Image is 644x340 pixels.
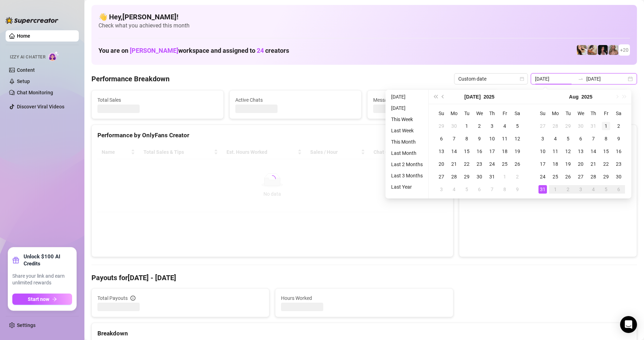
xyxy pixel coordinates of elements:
th: Su [536,107,549,120]
div: 26 [513,160,522,168]
td: 2025-08-31 [536,183,549,196]
img: logo-BBDzfeDw.svg [6,17,58,24]
h4: Payouts for [DATE] - [DATE] [91,273,637,283]
td: 2025-08-02 [612,120,625,132]
button: Previous month (PageUp) [439,90,447,104]
img: Kayla (@kaylathaylababy) [587,45,597,55]
div: 31 [488,172,496,181]
div: 3 [576,185,585,194]
div: 5 [463,185,471,194]
div: 1 [500,172,509,181]
span: Izzy AI Chatter [10,54,45,61]
span: Total Sales [97,96,218,104]
td: 2025-08-03 [536,132,549,145]
li: Last Week [388,126,426,135]
div: 4 [551,134,560,143]
td: 2025-08-19 [562,158,574,170]
div: 17 [538,160,547,168]
td: 2025-08-09 [511,183,524,196]
div: Open Intercom Messenger [620,316,637,333]
td: 2025-07-12 [511,132,524,145]
td: 2025-07-06 [435,132,448,145]
td: 2025-07-28 [549,120,562,132]
th: Mo [549,107,562,120]
td: 2025-09-06 [612,183,625,196]
div: 8 [463,134,471,143]
div: 2 [564,185,572,194]
td: 2025-08-06 [574,132,587,145]
td: 2025-08-01 [600,120,612,132]
div: 6 [576,134,585,143]
a: Settings [17,322,36,328]
td: 2025-07-30 [473,170,486,183]
span: Messages Sent [373,96,493,104]
td: 2025-07-15 [460,145,473,158]
a: Content [17,67,35,73]
div: 28 [589,172,598,181]
th: Sa [511,107,524,120]
div: 12 [564,147,572,156]
button: Choose a year [484,90,495,104]
input: End date [586,75,626,83]
div: 30 [576,122,585,130]
td: 2025-09-03 [574,183,587,196]
a: Setup [17,78,30,84]
button: Choose a year [581,90,592,104]
th: We [473,107,486,120]
span: calendar [520,77,524,81]
div: 2 [614,122,623,130]
td: 2025-07-23 [473,158,486,170]
th: Su [435,107,448,120]
td: 2025-08-27 [574,170,587,183]
td: 2025-08-29 [600,170,612,183]
td: 2025-07-04 [498,120,511,132]
span: Start now [28,296,49,302]
li: Last 3 Months [388,171,426,180]
div: 28 [551,122,560,130]
td: 2025-08-04 [549,132,562,145]
td: 2025-07-21 [448,158,460,170]
div: 29 [437,122,446,130]
div: 23 [614,160,623,168]
td: 2025-07-24 [486,158,498,170]
th: Tu [562,107,574,120]
td: 2025-07-18 [498,145,511,158]
div: 29 [564,122,572,130]
div: 30 [475,172,484,181]
td: 2025-08-07 [486,183,498,196]
div: 27 [437,172,446,181]
div: 8 [602,134,610,143]
td: 2025-08-23 [612,158,625,170]
div: 31 [538,185,547,194]
div: 10 [488,134,496,143]
button: Choose a month [569,90,579,104]
td: 2025-08-18 [549,158,562,170]
div: 15 [463,147,471,156]
div: 15 [602,147,610,156]
div: 2 [513,172,522,181]
td: 2025-08-17 [536,158,549,170]
td: 2025-08-14 [587,145,600,158]
h4: 👋 Hey, [PERSON_NAME] ! [98,12,630,22]
div: 3 [437,185,446,194]
div: 11 [551,147,560,156]
div: 19 [564,160,572,168]
div: 24 [538,172,547,181]
td: 2025-08-21 [587,158,600,170]
td: 2025-07-31 [587,120,600,132]
div: 18 [500,147,509,156]
span: swap-right [578,76,584,82]
td: 2025-08-15 [600,145,612,158]
div: 30 [614,172,623,181]
td: 2025-06-29 [435,120,448,132]
td: 2025-07-07 [448,132,460,145]
td: 2025-07-01 [460,120,473,132]
div: 1 [602,122,610,130]
div: 7 [589,134,598,143]
td: 2025-08-10 [536,145,549,158]
li: Last Month [388,149,426,157]
span: gift [12,257,19,264]
td: 2025-09-01 [549,183,562,196]
td: 2025-07-16 [473,145,486,158]
td: 2025-07-13 [435,145,448,158]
